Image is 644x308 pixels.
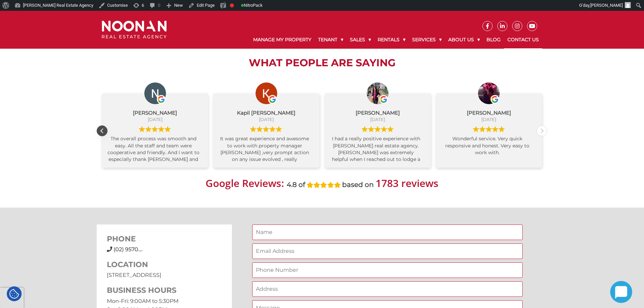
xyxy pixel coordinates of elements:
[107,286,222,295] h3: BUSINESS HOURS
[97,126,107,136] div: Previous review
[157,95,166,104] img: Google
[374,31,409,48] a: Rentals
[107,235,222,243] h3: PHONE
[499,126,505,132] img: Google
[486,126,492,132] img: Google
[330,116,426,122] div: [DATE]
[107,135,203,163] div: The overall process was smooth and easy. All the staff and team were cooperative and friendly. An...
[478,82,500,104] img: Rupesh SHRESTHA profile picture
[330,109,426,116] div: [PERSON_NAME]
[107,260,222,269] h3: LOCATION
[107,271,222,279] p: [STREET_ADDRESS]
[504,31,542,49] a: Contact Us
[107,297,222,305] p: Mon-Fri: 9:00AM to 5:30PM
[387,126,393,132] img: Google
[250,126,256,132] img: Google
[492,126,498,132] img: Google
[409,31,445,48] a: Services
[252,262,523,278] input: Phone Number
[367,82,388,104] img: Zuby Ali profile picture
[379,95,388,104] img: Google
[102,21,167,39] img: Noonan Real Estate Agency
[441,135,537,163] div: Wonderful service. Very quick responsive and honest. Very easy to work with.
[206,176,284,190] strong: Google Reviews:
[165,126,171,132] img: Google
[362,126,368,132] img: Google
[7,286,22,301] div: Cookie Settings
[250,31,315,48] a: Manage My Property
[268,95,277,104] img: Google
[347,31,374,48] a: Sales
[315,31,347,48] a: Tenant
[269,126,276,132] img: Google
[491,95,499,104] img: Google
[152,126,158,132] img: Google
[441,109,537,116] div: [PERSON_NAME]
[252,224,523,240] input: Name
[139,126,145,132] img: Google
[114,246,142,253] span: (02) 9570....
[145,126,151,132] img: Google
[590,3,623,8] span: [PERSON_NAME]
[158,126,164,132] img: Google
[252,243,523,259] input: Email Address
[441,116,537,122] div: [DATE]
[107,116,203,122] div: [DATE]
[479,126,485,132] img: Google
[375,126,381,132] img: Google
[483,31,504,48] a: Blog
[107,109,203,116] div: [PERSON_NAME]
[218,109,314,116] div: Kapil [PERSON_NAME]
[381,126,387,132] img: Google
[287,181,305,189] strong: 4.8 of
[263,126,269,132] img: Google
[144,82,166,104] img: Nischal Kutu profile picture
[230,3,234,7] div: Focus keyphrase not set
[218,116,314,122] div: [DATE]
[218,135,314,163] div: It was great experience and awesome to work with property manager [PERSON_NAME] ,very prompt acti...
[330,135,426,163] div: I had a really positive experience with [PERSON_NAME] real estate agency. [PERSON_NAME] was extre...
[256,82,277,104] img: Kapil Raj Shrestha profile picture
[445,31,483,48] a: About Us
[276,126,282,132] img: Google
[376,176,438,190] strong: 1783 reviews
[368,126,374,132] img: Google
[537,126,547,136] div: Next review
[114,246,142,253] a: Click to reveal phone number
[257,126,263,132] img: Google
[252,281,523,297] input: Address
[342,181,374,189] strong: based on
[473,126,479,132] img: Google
[97,57,547,69] h2: What People are Saying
